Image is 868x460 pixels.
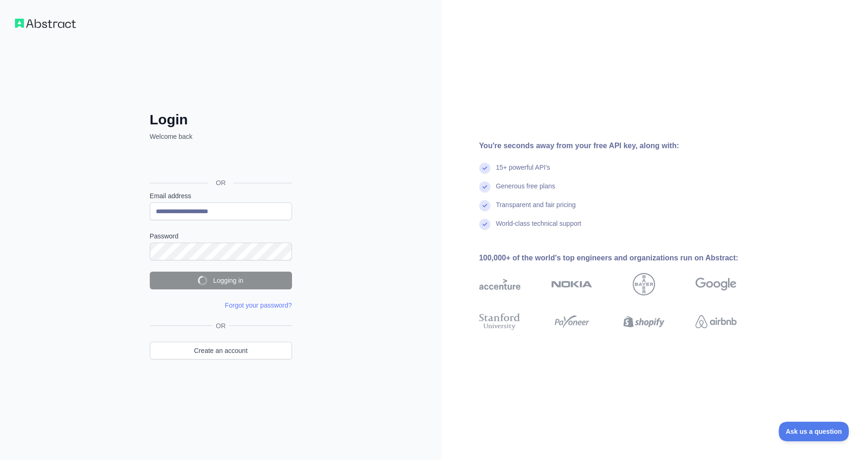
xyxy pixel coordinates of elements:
[496,163,550,181] div: 15+ powerful API's
[150,111,292,128] h2: Login
[695,311,737,332] img: airbnb
[225,302,292,309] a: Forgot your password?
[150,342,292,359] a: Create an account
[150,132,292,141] p: Welcome back
[496,181,555,200] div: Generous free plans
[623,311,664,332] img: shopify
[479,163,490,174] img: check mark
[779,422,849,441] iframe: Toggle Customer Support
[479,181,490,193] img: check mark
[633,273,655,295] img: bayer
[479,273,520,295] img: accenture
[551,273,592,295] img: nokia
[551,311,592,332] img: payoneer
[479,252,766,264] div: 100,000+ of the world's top engineers and organizations run on Abstract:
[496,200,576,219] div: Transparent and fair pricing
[496,219,582,237] div: World-class technical support
[479,140,766,151] div: You're seconds away from your free API key, along with:
[212,321,229,331] span: OR
[150,272,292,289] button: Logging in
[479,311,520,332] img: stanford university
[145,151,295,172] iframe: Schaltfläche „Über Google anmelden“
[208,178,233,187] span: OR
[479,219,490,230] img: check mark
[695,273,737,295] img: google
[150,231,292,241] label: Password
[150,191,292,201] label: Email address
[15,19,76,28] img: Workflow
[479,200,490,211] img: check mark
